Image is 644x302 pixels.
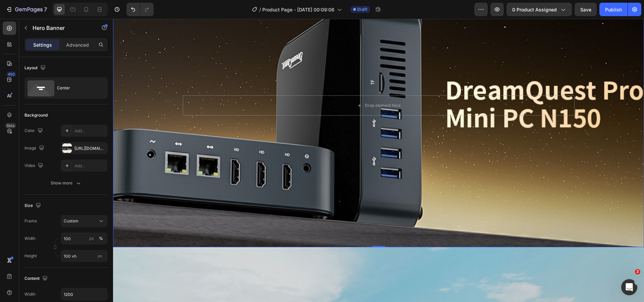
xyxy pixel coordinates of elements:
div: Add... [74,128,106,134]
input: px% [61,232,108,245]
label: Height [24,253,37,259]
button: Save [575,3,597,16]
input: Auto [61,288,107,300]
div: Size [24,201,42,210]
div: Publish [605,6,622,13]
span: 0 product assigned [512,6,557,13]
span: Product Page - [DATE] 00:09:06 [262,6,334,13]
button: Show more [24,177,108,189]
p: Settings [33,41,52,48]
div: 450 [6,72,16,77]
input: px [61,250,108,262]
iframe: Design area [113,19,644,302]
span: px [98,253,102,258]
div: [URL][DOMAIN_NAME] [74,145,106,152]
span: Save [580,7,591,12]
div: Content [24,274,49,283]
div: Drop element here [252,84,287,89]
p: Hero Banner [33,24,90,32]
div: Undo/Redo [126,3,154,16]
div: Add... [74,163,106,169]
button: Publish [599,3,628,16]
button: 7 [3,3,50,16]
div: Width [24,291,36,297]
button: % [88,234,96,243]
span: / [259,6,261,13]
label: Frame [24,218,37,224]
span: Custom [64,218,78,224]
label: Width [24,235,36,242]
div: Background [24,112,48,118]
div: Show more [51,180,82,186]
button: px [97,234,105,243]
button: Custom [61,215,108,227]
iframe: Intercom live chat [621,279,637,295]
div: Layout [24,63,47,73]
div: % [99,235,103,242]
div: Beta [5,123,16,128]
span: 2 [635,269,640,274]
button: 0 product assigned [506,3,572,16]
p: Advanced [66,41,89,48]
div: px [89,235,94,242]
div: Image [24,144,46,153]
div: Color [24,126,44,135]
div: Center [57,80,98,96]
div: Video [24,161,45,170]
span: Draft [357,6,367,12]
p: 7 [44,5,47,13]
